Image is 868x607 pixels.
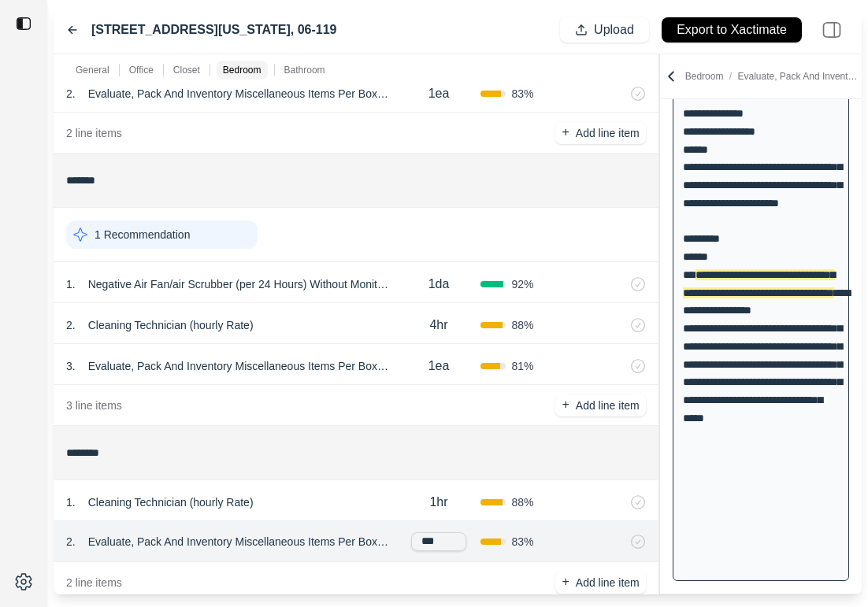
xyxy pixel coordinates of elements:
p: Export to Xactimate [677,21,787,39]
span: 83 % [512,534,534,550]
p: 1 Recommendation [95,227,190,242]
img: right-panel.svg [814,13,849,47]
p: Negative Air Fan/air Scrubber (per 24 Hours) Without Monitoring Large [82,273,398,295]
button: +Add line item [555,572,645,594]
p: 2 line items [66,125,122,141]
button: +Add line item [555,394,645,416]
p: 1hr [429,493,447,512]
p: + [562,396,569,414]
span: / [723,71,737,82]
button: +Add line item [555,122,645,144]
p: 4hr [429,316,447,335]
p: General [76,64,109,76]
p: 1 . [66,276,76,292]
p: 3 . [66,358,76,374]
p: Cleaning Technician (hourly Rate) [82,491,260,513]
p: 1 . [66,494,76,510]
span: 88 % [512,494,534,510]
p: Add line item [576,125,640,141]
p: Office [129,64,154,76]
p: 2 . [66,86,76,102]
button: Export to Xactimate [662,17,802,43]
p: Evaluate, Pack And Inventory Miscellaneous Items Per Box Small [82,531,398,553]
p: 1da [428,275,450,294]
p: Add line item [576,575,640,590]
img: toggle sidebar [16,16,32,31]
p: + [562,124,569,142]
p: Bathroom [284,64,325,76]
p: Evaluate, Pack And Inventory Miscellaneous Items Per Box Small [82,83,398,105]
span: 88 % [512,317,534,333]
span: 92 % [512,276,534,292]
p: Bedroom [223,64,262,76]
p: 2 line items [66,575,122,590]
p: Upload [594,21,634,39]
p: 1ea [428,84,450,103]
p: Bedroom [685,70,859,83]
p: Add line item [576,398,640,413]
p: 2 . [66,317,76,333]
p: 3 line items [66,398,122,413]
span: 83 % [512,86,534,102]
p: 2 . [66,534,76,550]
label: [STREET_ADDRESS][US_STATE], 06-119 [91,20,336,39]
p: + [562,573,569,591]
p: Cleaning Technician (hourly Rate) [82,314,260,336]
button: Upload [560,17,649,43]
span: 81 % [512,358,534,374]
p: Evaluate, Pack And Inventory Miscellaneous Items Per Box Small [82,355,398,377]
p: 1ea [428,357,450,376]
p: Closet [173,64,200,76]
